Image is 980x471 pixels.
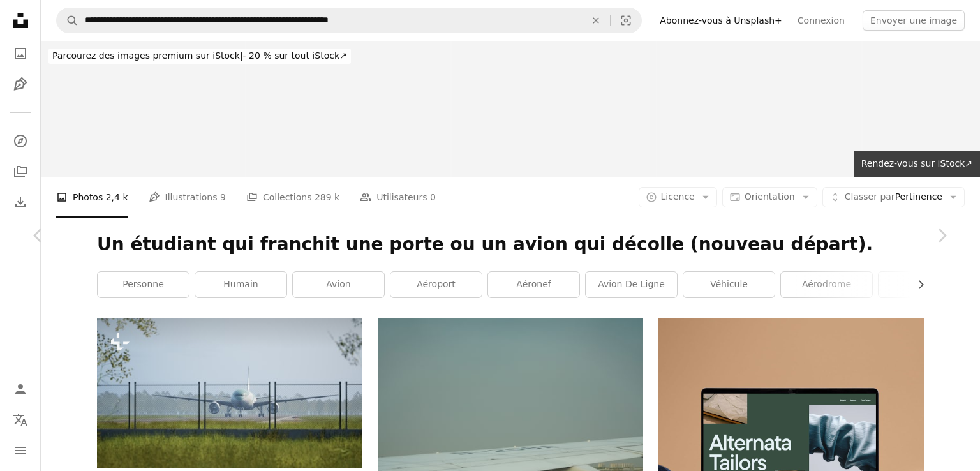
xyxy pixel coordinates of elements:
span: Parcourez des images premium sur iStock | [52,50,243,61]
span: 289 k [315,190,339,204]
button: Recherche de visuels [611,8,641,33]
a: aéroport [390,272,482,297]
a: Collections 289 k [246,177,339,218]
button: Langue [8,407,33,433]
a: avion de ligne [586,272,677,297]
a: véhicule [683,272,775,297]
a: Parcourez des images premium sur iStock|- 20 % sur tout iStock↗ [41,41,359,71]
button: Rechercher sur Unsplash [57,8,78,33]
button: Effacer [582,8,610,33]
span: Pertinence [845,191,942,204]
a: Illustrations [8,71,33,97]
a: Suivant [903,174,980,297]
span: Licence [661,191,695,202]
a: humain [195,272,286,297]
button: Licence [639,187,717,207]
a: Explorer [8,128,33,154]
button: Menu [8,438,33,463]
a: Photos [8,41,33,66]
a: Connexion [790,10,852,31]
a: un gros avion de ligne assis au sommet d’une piste d’aéroport [97,387,362,399]
a: avion [293,272,384,297]
a: Connexion / S’inscrire [8,377,33,402]
a: personne [98,272,189,297]
a: aéronef [488,272,579,297]
form: Rechercher des visuels sur tout le site [56,8,642,33]
a: Illustrations 9 [149,177,226,218]
div: - 20 % sur tout iStock ↗ [48,49,351,64]
h1: Un étudiant qui franchit une porte ou un avion qui décolle (nouveau départ). [97,233,924,256]
a: Rendez-vous sur iStock↗ [854,151,980,177]
a: vol [879,272,970,297]
a: Abonnez-vous à Unsplash+ [652,10,790,31]
span: Orientation [745,191,795,202]
span: 0 [430,190,436,204]
a: Collections [8,159,33,184]
a: Utilisateurs 0 [360,177,436,218]
span: Classer par [845,191,895,202]
button: Orientation [722,187,817,207]
span: Rendez-vous sur iStock ↗ [861,158,972,168]
button: Classer parPertinence [822,187,965,207]
button: Envoyer une image [863,10,965,31]
img: un gros avion de ligne assis au sommet d’une piste d’aéroport [97,318,362,468]
a: aérodrome [781,272,872,297]
span: 9 [220,190,226,204]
